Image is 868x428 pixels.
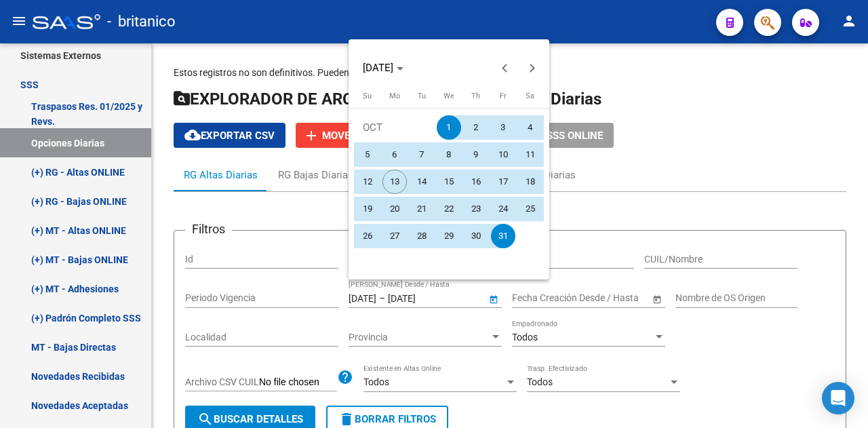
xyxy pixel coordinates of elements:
button: October 8, 2025 [435,141,462,168]
span: 19 [355,197,380,221]
span: Su [363,92,372,100]
button: Choose month and year [357,56,409,80]
span: 20 [382,197,407,221]
span: 16 [464,170,488,194]
span: 27 [382,224,407,248]
button: October 14, 2025 [408,168,435,195]
button: October 6, 2025 [381,141,408,168]
button: October 23, 2025 [462,195,490,222]
button: October 22, 2025 [435,195,462,222]
button: October 20, 2025 [381,195,408,222]
button: October 10, 2025 [490,141,517,168]
button: October 7, 2025 [408,141,435,168]
span: Th [471,92,480,100]
button: October 24, 2025 [490,195,517,222]
span: 7 [410,142,434,167]
span: 22 [437,197,461,221]
span: 24 [491,197,515,221]
span: 21 [410,197,434,221]
span: 18 [518,170,542,194]
span: 14 [410,170,434,194]
button: October 12, 2025 [354,168,381,195]
button: October 21, 2025 [408,195,435,222]
button: October 31, 2025 [490,222,517,250]
span: Tu [418,92,426,100]
button: October 4, 2025 [517,114,544,141]
span: 9 [464,142,488,167]
div: Open Intercom Messenger [822,382,854,414]
button: October 5, 2025 [354,141,381,168]
button: October 1, 2025 [435,114,462,141]
button: October 11, 2025 [517,141,544,168]
span: 11 [518,142,542,167]
button: October 28, 2025 [408,222,435,250]
td: OCT [354,114,435,141]
span: 8 [437,142,461,167]
span: 13 [382,170,407,194]
span: Mo [389,92,400,100]
button: Previous month [491,54,518,81]
span: 25 [518,197,542,221]
button: October 26, 2025 [354,222,381,250]
button: October 13, 2025 [381,168,408,195]
button: October 25, 2025 [517,195,544,222]
span: 5 [355,142,380,167]
span: 31 [491,224,515,248]
span: 23 [464,197,488,221]
button: October 18, 2025 [517,168,544,195]
button: October 29, 2025 [435,222,462,250]
button: October 3, 2025 [490,114,517,141]
button: October 16, 2025 [462,168,490,195]
button: October 27, 2025 [381,222,408,250]
button: Next month [518,54,545,81]
span: Sa [526,92,534,100]
span: 2 [464,115,488,140]
span: 15 [437,170,461,194]
span: 17 [491,170,515,194]
span: 29 [437,224,461,248]
button: October 30, 2025 [462,222,490,250]
button: October 2, 2025 [462,114,490,141]
span: 12 [355,170,380,194]
span: 26 [355,224,380,248]
span: We [443,92,454,100]
button: October 17, 2025 [490,168,517,195]
span: 3 [491,115,515,140]
span: 6 [382,142,407,167]
span: 28 [410,224,434,248]
button: October 15, 2025 [435,168,462,195]
span: 1 [437,115,461,140]
span: 4 [518,115,542,140]
button: October 9, 2025 [462,141,490,168]
span: Fr [500,92,507,100]
span: 10 [491,142,515,167]
span: [DATE] [363,62,393,74]
button: October 19, 2025 [354,195,381,222]
span: 30 [464,224,488,248]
